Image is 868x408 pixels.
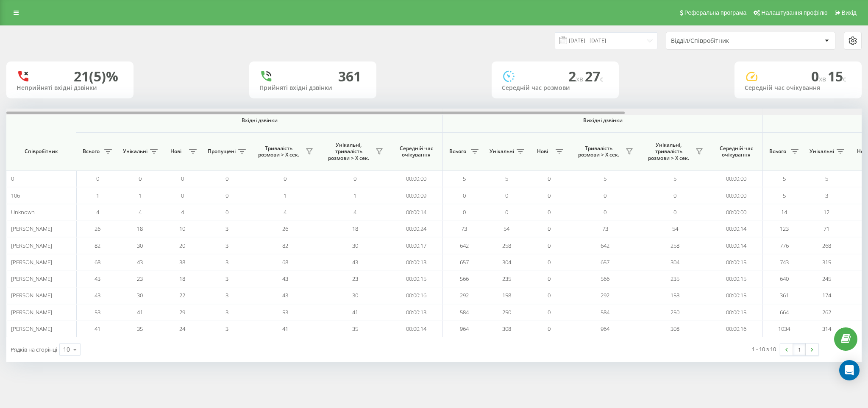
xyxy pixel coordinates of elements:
div: Середній час розмови [502,84,609,92]
span: 3 [225,258,228,266]
span: 250 [502,308,511,316]
span: 106 [11,192,20,199]
span: 71 [823,225,829,232]
div: 10 [63,345,70,354]
span: 1 [353,192,356,199]
span: 43 [95,291,100,299]
span: 315 [822,258,831,266]
span: [PERSON_NAME] [11,325,52,333]
span: 0 [463,208,466,216]
td: 00:00:17 [390,237,443,254]
span: Налаштування профілю [761,9,827,16]
span: 43 [282,291,288,299]
span: Всього [81,148,102,155]
span: Унікальні, тривалість розмови > Х сек. [324,142,373,162]
span: 304 [502,258,511,266]
span: 3 [225,242,228,249]
span: Нові [165,148,186,155]
span: 10 [179,225,185,232]
span: 0 [463,192,466,199]
span: 41 [282,325,288,333]
span: 3 [225,291,228,299]
span: 308 [502,325,511,333]
div: Прийняті вхідні дзвінки [259,84,366,92]
td: 00:00:15 [710,287,763,304]
td: 00:00:15 [710,254,763,271]
span: 2 [568,67,585,85]
span: 584 [601,308,609,316]
span: 15 [828,67,846,85]
span: 964 [460,325,469,333]
span: 29 [179,308,185,316]
span: 158 [502,291,511,299]
span: 41 [95,325,100,333]
span: 4 [96,208,99,216]
span: c [600,74,604,84]
span: 262 [822,308,831,316]
span: 41 [352,308,358,316]
span: 4 [181,208,184,216]
span: 43 [282,275,288,282]
td: 00:00:16 [390,287,443,304]
td: 00:00:14 [710,221,763,237]
span: 24 [179,325,185,333]
span: 0 [505,192,508,199]
span: [PERSON_NAME] [11,291,52,299]
span: 68 [95,258,100,266]
span: 964 [601,325,609,333]
span: 0 [548,308,551,316]
span: 743 [780,258,789,266]
span: 235 [502,275,511,282]
span: 0 [548,192,551,199]
span: 304 [670,258,679,266]
span: 566 [460,275,469,282]
div: Open Intercom Messenger [839,360,860,380]
span: 35 [137,325,143,333]
span: Середній час очікування [716,145,756,158]
span: 245 [822,275,831,282]
span: 657 [460,258,469,266]
span: 4 [353,208,356,216]
span: 776 [780,242,789,249]
span: Унікальні [123,148,147,155]
td: 00:00:14 [390,204,443,221]
span: 18 [179,275,185,282]
td: 00:00:15 [390,271,443,287]
span: 68 [282,258,288,266]
span: 73 [461,225,467,232]
div: Середній час очікування [745,84,851,92]
span: 642 [460,242,469,249]
span: 0 [139,175,142,182]
span: 0 [604,192,606,199]
span: 0 [673,192,676,199]
span: 5 [463,175,466,182]
span: Всього [447,148,468,155]
td: 00:00:14 [390,321,443,337]
span: Нові [532,148,553,155]
td: 00:00:24 [390,221,443,237]
span: [PERSON_NAME] [11,242,52,249]
span: [PERSON_NAME] [11,258,52,266]
span: 0 [604,208,606,216]
td: 00:00:14 [710,237,763,254]
span: 0 [548,291,551,299]
span: Унікальні [810,148,834,155]
span: 1034 [778,325,790,333]
span: 73 [602,225,608,232]
span: [PERSON_NAME] [11,225,52,232]
span: Unknown [11,208,35,216]
span: 0 [225,175,228,182]
td: 00:00:00 [710,170,763,187]
span: 3 [225,308,228,316]
td: 00:00:15 [710,271,763,287]
span: 3 [225,325,228,333]
span: 5 [783,192,786,199]
span: 584 [460,308,469,316]
span: 174 [822,291,831,299]
span: 664 [780,308,789,316]
span: 18 [352,225,358,232]
span: 0 [673,208,676,216]
span: 0 [225,208,228,216]
span: 123 [780,225,789,232]
span: 0 [11,175,14,182]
